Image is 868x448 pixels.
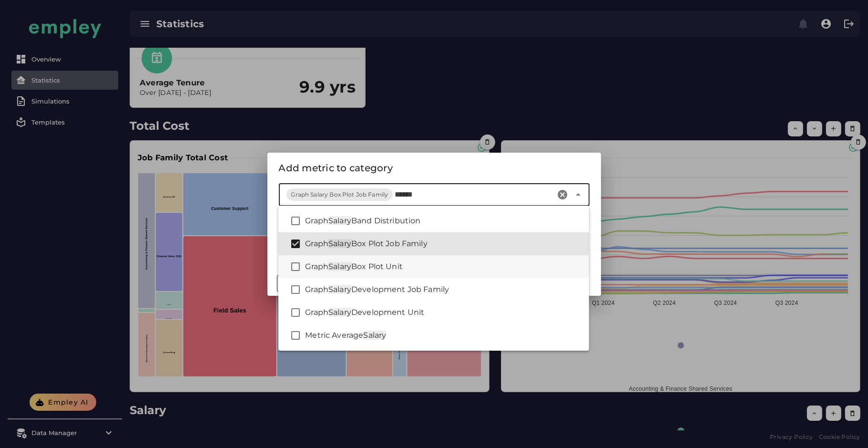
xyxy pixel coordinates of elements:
[305,308,328,317] span: Graph
[557,189,569,200] i: Clear Metrics
[305,216,328,225] span: Graph
[572,189,584,200] i: Close
[277,275,317,292] button: Cancel
[305,285,328,294] span: Graph
[279,160,590,176] div: Add metric to category
[291,190,388,199] div: Graph Salary Box Plot Job Family
[305,331,363,340] span: Metric Average
[305,239,328,248] span: Graph
[351,308,424,317] span: Development Unit
[328,262,351,271] span: Salary
[328,308,351,317] span: Salary
[351,285,449,294] span: Development Job Family
[363,331,386,340] span: Salary
[305,262,328,271] span: Graph
[351,262,403,271] span: Box Plot Unit
[328,216,351,225] span: Salary
[328,285,351,294] span: Salary
[328,239,351,248] span: Salary
[351,216,421,225] span: Band Distribution
[351,239,428,248] span: Box Plot Job Family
